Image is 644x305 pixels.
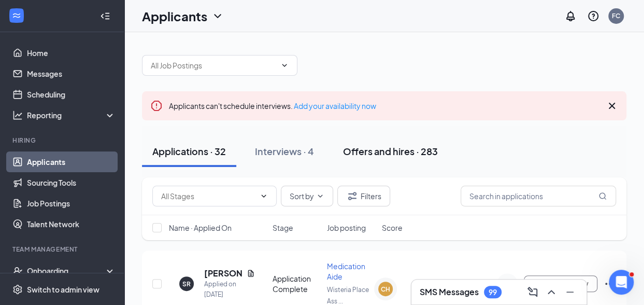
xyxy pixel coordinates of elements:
[564,286,576,298] svg: Minimize
[150,100,163,112] svg: Error
[255,145,314,158] div: Interviews · 4
[564,10,577,22] svg: Notifications
[12,266,23,276] svg: UserCheck
[598,192,607,200] svg: MagnifyingGlass
[290,192,314,200] span: Sort by
[182,280,191,288] div: SR
[204,279,255,300] div: Applied on [DATE]
[27,151,116,172] a: Applicants
[151,60,276,71] input: All Job Postings
[294,101,376,110] a: Add your availability now
[100,11,110,21] svg: Collapse
[260,192,268,200] svg: ChevronDown
[420,286,479,298] h3: SMS Messages
[27,43,116,63] a: Home
[316,192,324,200] svg: ChevronDown
[609,270,634,295] iframe: Intercom live chat
[461,186,616,206] input: Search in applications
[273,223,293,233] span: Stage
[545,286,557,298] svg: ChevronUp
[543,284,560,300] button: ChevronUp
[587,10,599,22] svg: QuestionInfo
[489,288,497,297] div: 99
[161,190,255,202] input: All Stages
[273,273,321,294] div: Application Complete
[142,7,207,25] h1: Applicants
[27,84,116,105] a: Scheduling
[27,172,116,193] a: Sourcing Tools
[169,101,376,110] span: Applicants can't schedule interviews.
[12,284,23,295] svg: Settings
[12,110,23,120] svg: Analysis
[526,286,539,298] svg: ComposeMessage
[381,285,390,294] div: CH
[337,186,390,206] button: Filter Filters
[382,223,403,233] span: Score
[11,10,22,21] svg: WorkstreamLogo
[152,145,226,158] div: Applications · 32
[327,261,365,281] span: Medication Aide
[524,284,541,300] button: ComposeMessage
[27,193,116,214] a: Job Postings
[211,10,224,22] svg: ChevronDown
[247,269,255,278] svg: Document
[612,11,620,20] div: FC
[562,284,578,300] button: Minimize
[327,223,366,233] span: Job posting
[27,266,107,276] div: Onboarding
[327,286,369,305] span: Wisteria Place Ass ...
[524,275,597,292] button: Schedule Interview
[27,110,116,120] div: Reporting
[343,145,438,158] div: Offers and hires · 283
[12,136,113,145] div: Hiring
[27,214,116,234] a: Talent Network
[27,284,99,295] div: Switch to admin view
[604,278,616,290] svg: Ellipses
[169,223,232,233] span: Name · Applied On
[27,63,116,84] a: Messages
[281,186,333,206] button: Sort byChevronDown
[12,245,113,254] div: Team Management
[346,190,359,202] svg: Filter
[204,268,242,279] h5: [PERSON_NAME]
[280,61,289,70] svg: ChevronDown
[606,100,618,112] svg: Cross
